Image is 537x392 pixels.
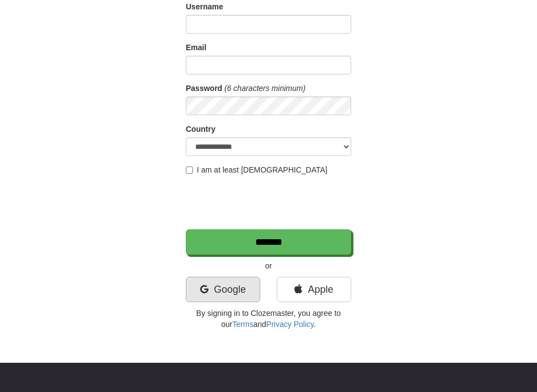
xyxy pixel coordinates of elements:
p: By signing in to Clozemaster, you agree to our and . [186,308,351,330]
a: Privacy Policy [266,320,314,329]
input: I am at least [DEMOGRAPHIC_DATA] [186,167,193,174]
em: (6 characters minimum) [224,84,305,93]
label: Country [186,123,216,135]
a: Google [186,277,260,302]
iframe: reCAPTCHA [186,181,353,224]
label: Email [186,42,206,53]
label: Username [186,1,223,12]
a: Terms [232,320,253,329]
label: I am at least [DEMOGRAPHIC_DATA] [186,164,327,175]
label: Password [186,83,222,94]
a: Apple [277,277,351,302]
p: or [186,260,351,271]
